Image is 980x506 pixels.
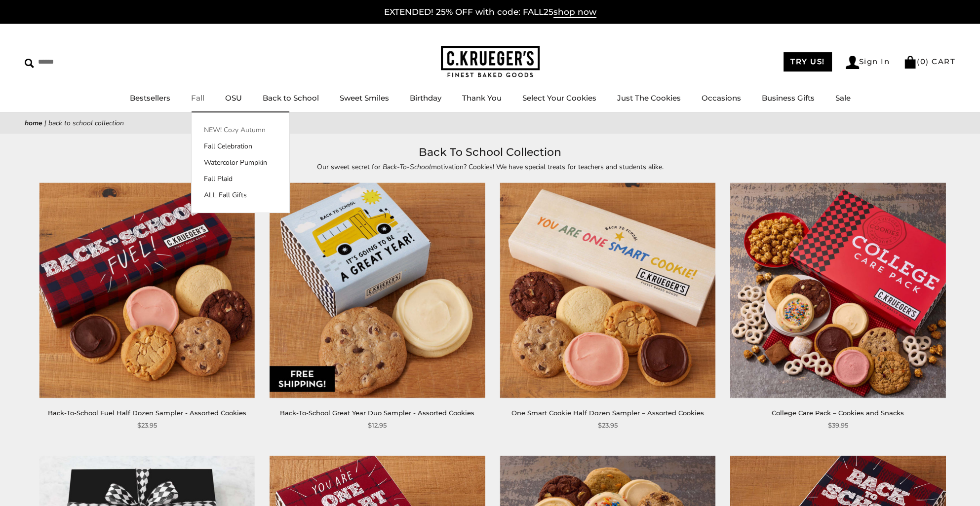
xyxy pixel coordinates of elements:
a: Back-To-School Fuel Half Dozen Sampler - Assorted Cookies [48,409,246,417]
a: Thank You [462,93,502,103]
img: Bag [903,56,917,69]
span: $23.95 [598,420,618,431]
img: Back-To-School Great Year Duo Sampler - Assorted Cookies [270,183,485,398]
a: Bestsellers [130,93,170,103]
a: Fall Celebration [192,141,289,151]
span: Our sweet secret for [317,162,383,172]
a: Sign In [846,56,890,69]
span: $39.95 [828,420,848,431]
span: | [44,118,46,128]
a: Birthday [410,93,441,103]
span: Back To School Collection [48,118,124,128]
h1: Back To School Collection [39,144,941,161]
a: OSU [225,93,242,103]
img: C.KRUEGER'S [441,46,540,78]
a: (0) CART [903,57,955,66]
a: Just The Cookies [617,93,681,103]
iframe: Sign Up via Text for Offers [8,469,102,498]
a: Sale [835,93,851,103]
span: motivation? Cookies! We have special treats for teachers and students alike. [431,162,664,172]
img: One Smart Cookie Half Dozen Sampler – Assorted Cookies [500,183,715,398]
img: Search [25,59,34,68]
a: Sweet Smiles [340,93,389,103]
a: ALL Fall Gifts [192,190,289,200]
a: Watercolor Pumpkin [192,157,289,168]
a: EXTENDED! 25% OFF with code: FALL25shop now [384,7,596,18]
a: One Smart Cookie Half Dozen Sampler – Assorted Cookies [511,409,704,417]
a: College Care Pack – Cookies and Snacks [772,409,904,417]
a: Occasions [702,93,741,103]
span: $12.95 [368,420,387,431]
a: NEW! Cozy Autumn [192,125,289,135]
a: Fall [191,93,204,103]
nav: breadcrumbs [25,117,955,129]
a: Back to School [263,93,319,103]
img: Back-To-School Fuel Half Dozen Sampler - Assorted Cookies [39,183,255,398]
img: College Care Pack – Cookies and Snacks [730,183,945,398]
a: Home [25,118,42,128]
span: 0 [920,57,926,66]
a: Fall Plaid [192,174,289,184]
a: Business Gifts [762,93,815,103]
span: $23.95 [137,420,157,431]
em: Back-To-School [383,162,431,172]
span: shop now [553,7,596,18]
a: Back-To-School Great Year Duo Sampler - Assorted Cookies [280,409,474,417]
a: Select Your Cookies [522,93,596,103]
input: Search [25,54,142,70]
img: Account [846,56,859,69]
a: TRY US! [784,52,832,72]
